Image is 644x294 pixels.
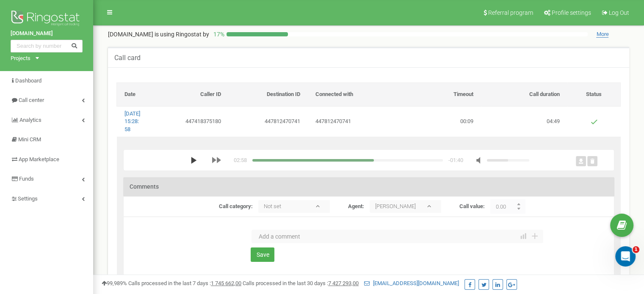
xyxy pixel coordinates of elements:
span: Referral program [488,9,533,16]
td: 04:49 [481,106,567,137]
span: Dashboard [15,77,41,84]
th: Call duration [481,83,567,107]
span: Analytics [19,117,41,123]
label: Call category: [219,203,253,211]
p: [DOMAIN_NAME] [108,30,209,38]
td: 447812470741 [229,106,308,137]
p: 17 % [209,30,227,38]
th: Connected with [308,83,394,107]
b: ▾ [317,200,330,213]
p: Not set [258,200,317,213]
button: Save [251,247,274,262]
h5: Сall card [114,54,141,62]
p: [PERSON_NAME] [370,200,428,213]
label: Agent: [348,203,364,211]
a: [DOMAIN_NAME] [11,30,83,38]
div: Projects [11,55,30,63]
th: Caller ID [149,83,228,107]
span: 1 [633,246,639,253]
a: [EMAIL_ADDRESS][DOMAIN_NAME] [364,280,459,286]
b: ▾ [428,200,441,213]
td: 447418375180 [149,106,228,137]
img: Ringostat logo [11,8,83,30]
span: More [596,31,608,38]
span: Funds [19,176,34,182]
th: Status [567,83,620,107]
td: 447812470741 [308,106,394,137]
u: 7 427 293,00 [328,280,359,286]
span: Profile settings [552,9,591,16]
td: 00:09 [394,106,481,137]
span: Mini CRM [18,136,41,143]
span: Calls processed in the last 30 days : [243,280,359,286]
th: Destination ID [229,83,308,107]
th: Timeout [394,83,481,107]
th: Date [117,83,149,107]
span: Settings [18,195,38,202]
span: 99,989% [102,280,127,286]
iframe: Intercom live chat [615,246,636,267]
label: Call value: [459,203,485,211]
a: [DATE] 15:28:58 [124,110,140,132]
img: Answered [591,118,597,125]
h3: Comments [123,177,614,196]
u: 1 745 662,00 [211,280,241,286]
div: duration [448,157,463,165]
input: Search by number [11,40,83,52]
span: Call center [19,97,44,103]
span: is using Ringostat by [155,31,209,38]
span: Log Out [609,9,629,16]
div: media player [191,156,529,164]
div: time [234,157,247,165]
span: Calls processed in the last 7 days : [128,280,241,286]
span: App Marketplace [19,156,59,162]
